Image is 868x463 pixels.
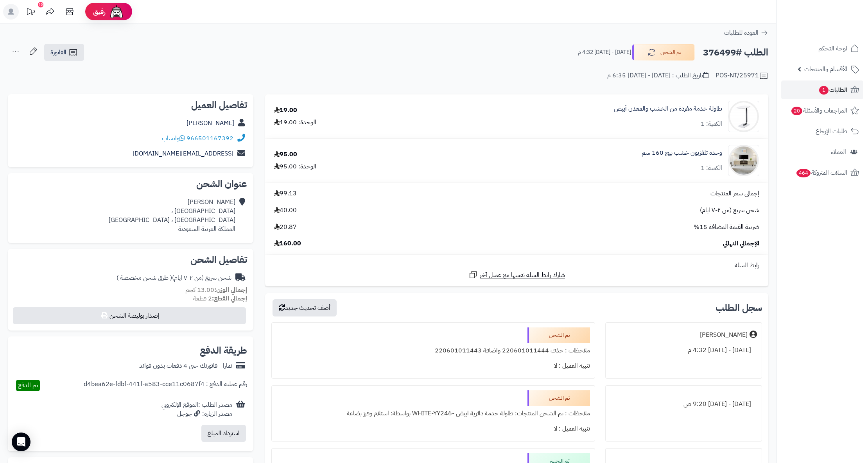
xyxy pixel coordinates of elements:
a: [EMAIL_ADDRESS][DOMAIN_NAME] [133,149,233,158]
a: الطلبات1 [781,80,863,99]
a: طاولة خدمة مفردة من الخشب والمعدن أبيض [614,104,722,113]
img: ai-face.png [109,4,124,20]
a: الفاتورة [44,44,84,61]
a: لوحة التحكم [781,39,863,58]
div: رابط السلة [268,261,765,270]
small: 13.00 كجم [185,285,247,295]
h2: طريقة الدفع [200,346,247,355]
div: مصدر الزيارة: جوجل [161,409,232,418]
div: تنبيه العميل : لا [276,421,590,436]
span: شارك رابط السلة نفسها مع عميل آخر [480,271,565,280]
button: استرداد المبلغ [201,425,246,442]
h2: تفاصيل العميل [14,100,247,110]
div: ملاحظات : تم الشحن المنتجات: طاولة خدمة دائرية ابيض -WHITE-YY246 بواسطة: استلام وفرز بضاعة [276,406,590,421]
span: 464 [796,169,811,178]
a: 966501167392 [187,134,233,143]
img: logo-2.png [815,16,861,33]
a: السلات المتروكة464 [781,163,863,182]
span: الفاتورة [50,48,66,57]
div: الوحدة: 95.00 [274,162,316,171]
div: [PERSON_NAME] [GEOGRAPHIC_DATA] ، [GEOGRAPHIC_DATA] ، [GEOGRAPHIC_DATA] المملكة العربية السعودية [109,198,235,233]
div: شحن سريع (من ٢-٧ ايام) [117,274,231,282]
div: [DATE] - [DATE] 9:20 ص [610,397,757,412]
h2: عنوان الشحن [14,179,247,189]
a: شارك رابط السلة نفسها مع عميل آخر [468,270,565,280]
div: الوحدة: 19.00 [274,118,316,127]
button: إصدار بوليصة الشحن [13,307,246,324]
span: شحن سريع (من ٢-٧ ايام) [700,206,759,215]
a: العملاء [781,143,863,161]
span: الطلبات [818,84,847,95]
span: 1 [819,86,829,95]
strong: إجمالي القطع: [212,294,247,303]
img: 1735575541-110108010255-90x90.jpg [728,101,759,132]
h2: الطلب #376499 [703,45,768,61]
span: 40.00 [274,206,297,215]
button: تم الشحن [632,44,695,61]
span: تم الدفع [18,381,38,390]
div: تم الشحن [527,390,590,406]
div: الكمية: 1 [701,164,722,173]
span: العودة للطلبات [724,28,759,38]
div: 19.00 [274,106,297,115]
a: وحدة تلفزيون خشب بيج 160 سم [642,148,722,157]
div: تمارا - فاتورتك حتى 4 دفعات بدون فوائد [139,361,232,370]
button: أضف تحديث جديد [273,299,337,316]
div: تم الشحن [527,327,590,343]
img: 1750490663-220601011443-90x90.jpg [728,145,759,176]
div: الكمية: 1 [701,120,722,129]
span: السلات المتروكة [796,167,847,178]
a: المراجعات والأسئلة20 [781,101,863,120]
div: 10 [38,2,43,7]
span: ضريبة القيمة المضافة 15% [694,223,759,232]
div: رقم عملية الدفع : d4bea62e-fdbf-441f-a583-cce11c0687f4 [84,380,247,391]
div: [PERSON_NAME] [700,331,748,340]
strong: إجمالي الوزن: [214,285,247,295]
div: 95.00 [274,150,297,159]
a: واتساب [162,134,185,143]
div: تنبيه العميل : لا [276,358,590,374]
a: طلبات الإرجاع [781,122,863,141]
div: ملاحظات : حذف 220601011444 واضافة 220601011443 [276,343,590,358]
span: الأقسام والمنتجات [804,64,847,75]
div: مصدر الطلب :الموقع الإلكتروني [161,400,232,418]
a: العودة للطلبات [724,28,768,38]
span: لوحة التحكم [818,43,847,54]
h3: سجل الطلب [716,303,762,313]
div: Open Intercom Messenger [12,433,30,451]
span: المراجعات والأسئلة [791,105,847,116]
div: [DATE] - [DATE] 4:32 م [610,343,757,358]
span: 99.13 [274,189,297,198]
span: الإجمالي النهائي [723,239,759,248]
span: طلبات الإرجاع [816,126,847,137]
span: 20.87 [274,223,297,232]
small: 2 قطعة [193,294,247,303]
div: تاريخ الطلب : [DATE] - [DATE] 6:35 م [607,71,708,80]
span: رفيق [93,7,106,16]
h2: تفاصيل الشحن [14,255,247,265]
small: [DATE] - [DATE] 4:32 م [578,48,631,56]
span: ( طرق شحن مخصصة ) [117,273,172,282]
a: تحديثات المنصة [21,4,40,21]
span: إجمالي سعر المنتجات [710,189,759,198]
span: 20 [791,107,802,116]
span: 160.00 [274,239,301,248]
span: العملاء [831,147,846,157]
a: [PERSON_NAME] [187,118,234,128]
div: POS-NT/25971 [716,71,768,80]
